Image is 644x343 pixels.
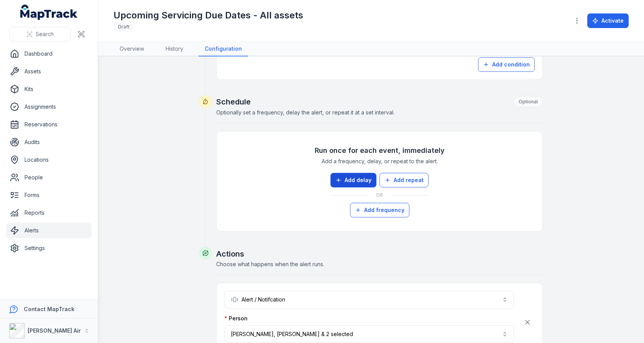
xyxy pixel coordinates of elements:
[6,152,92,167] a: Locations
[6,187,92,203] a: Forms
[216,261,324,267] span: Choose what happens when the alert runs.
[216,249,543,259] h2: Actions
[330,187,429,203] div: Or
[315,145,445,156] h3: Run once for each event, immediately
[6,205,92,220] a: Reports
[6,64,92,79] a: Assets
[24,306,74,312] strong: Contact MapTrack
[224,315,248,322] label: Person
[20,5,78,20] a: MapTrack
[199,42,248,56] a: Configuration
[224,325,514,343] button: [PERSON_NAME], [PERSON_NAME] & 2 selected
[216,96,543,108] h2: Schedule
[6,46,92,61] a: Dashboard
[36,30,54,38] span: Search
[216,109,394,116] span: Optionally set a frequency, delay the alert, or repeat it at a set interval.
[9,27,71,41] button: Search
[6,240,92,256] a: Settings
[6,134,92,150] a: Audits
[28,327,81,334] strong: [PERSON_NAME] Air
[330,173,376,187] button: Add delay
[6,170,92,185] a: People
[159,42,189,56] a: History
[6,223,92,238] a: Alerts
[587,13,629,28] button: Activate
[6,81,92,97] a: Kits
[6,99,92,114] a: Assignments
[514,96,543,108] div: Optional
[113,22,134,32] div: Draft
[478,57,535,72] button: Add condition
[6,117,92,132] a: Reservations
[113,9,303,22] h1: Upcoming Servicing Due Dates - All assets
[322,157,438,165] span: Add a frequency, delay, or repeat to the alert.
[350,203,409,217] button: Add frequency
[379,173,429,187] button: Add repeat
[113,42,150,56] a: Overview
[224,291,514,308] button: Alert / Notifcation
